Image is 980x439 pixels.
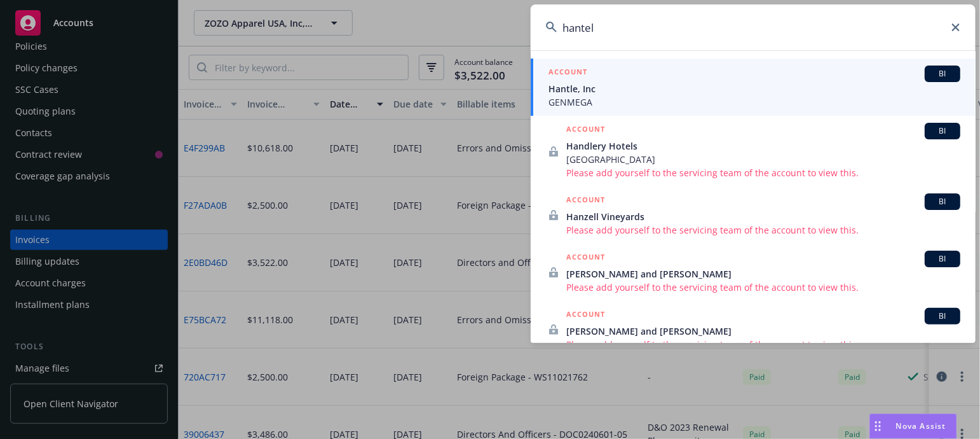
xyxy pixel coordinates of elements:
[930,253,955,265] span: BI
[531,186,976,244] a: ACCOUNTBIHanzell VineyardsPlease add yourself to the servicing team of the account to view this.
[896,421,946,431] span: Nova Assist
[566,123,605,138] h5: ACCOUNT
[870,414,886,438] div: Drag to move
[566,251,605,266] h5: ACCOUNT
[531,4,976,50] input: Search...
[930,125,955,137] span: BI
[531,59,976,116] a: ACCOUNTBIHantle, IncGENMEGA
[566,267,960,281] span: [PERSON_NAME] and [PERSON_NAME]
[566,338,960,351] span: Please add yourself to the servicing team of the account to view this.
[548,66,587,81] h5: ACCOUNT
[930,68,955,80] span: BI
[566,166,960,179] span: Please add yourself to the servicing team of the account to view this.
[566,153,960,166] span: [GEOGRAPHIC_DATA]
[566,308,605,323] h5: ACCOUNT
[566,281,960,294] span: Please add yourself to the servicing team of the account to view this.
[531,301,976,358] a: ACCOUNTBI[PERSON_NAME] and [PERSON_NAME]Please add yourself to the servicing team of the account ...
[930,196,955,207] span: BI
[566,139,960,153] span: Handlery Hotels
[930,310,955,322] span: BI
[566,223,960,237] span: Please add yourself to the servicing team of the account to view this.
[548,95,960,109] span: GENMEGA
[548,82,960,95] span: Hantle, Inc
[869,414,957,439] button: Nova Assist
[531,244,976,301] a: ACCOUNTBI[PERSON_NAME] and [PERSON_NAME]Please add yourself to the servicing team of the account ...
[531,116,976,186] a: ACCOUNTBIHandlery Hotels[GEOGRAPHIC_DATA]Please add yourself to the servicing team of the account...
[566,210,960,223] span: Hanzell Vineyards
[566,193,605,209] h5: ACCOUNT
[566,324,960,338] span: [PERSON_NAME] and [PERSON_NAME]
